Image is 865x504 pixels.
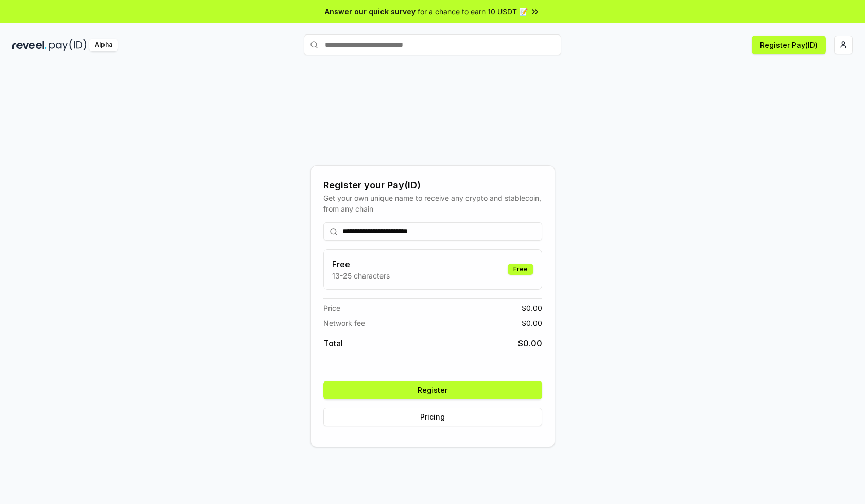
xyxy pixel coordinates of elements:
div: Alpha [89,39,118,51]
span: $ 0.00 [522,318,542,328]
div: Free [508,264,533,275]
span: Answer our quick survey [325,6,416,17]
button: Pricing [323,408,542,426]
h3: Free [332,258,390,270]
button: Register Pay(ID) [752,36,826,54]
span: Price [323,303,340,314]
span: for a chance to earn 10 USDT 📝 [418,6,528,17]
p: 13-25 characters [332,270,390,281]
img: reveel_dark [12,39,47,51]
button: Register [323,381,542,399]
img: pay_id [49,39,87,51]
span: Total [323,337,343,350]
div: Register your Pay(ID) [323,178,542,193]
span: $ 0.00 [518,337,542,350]
div: Get your own unique name to receive any crypto and stablecoin, from any chain [323,193,542,214]
span: Network fee [323,318,365,328]
span: $ 0.00 [522,303,542,314]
